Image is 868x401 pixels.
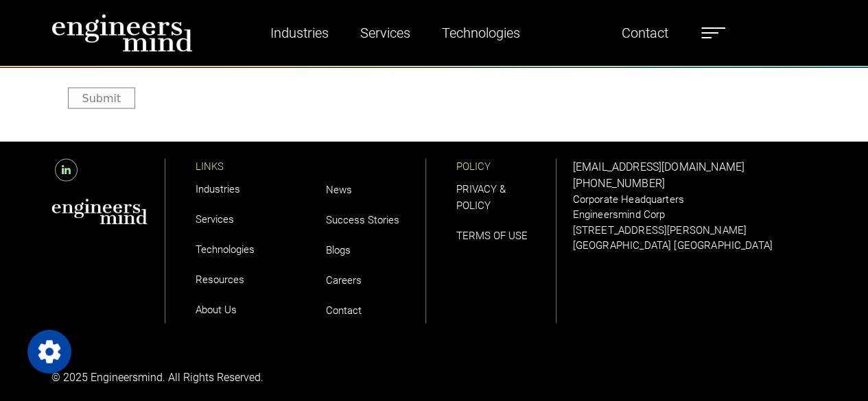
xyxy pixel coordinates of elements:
a: Industries [196,183,240,195]
p: [STREET_ADDRESS][PERSON_NAME] [573,223,817,239]
a: LinkedIn [51,164,81,177]
a: Resources [196,274,244,286]
a: Technologies [436,17,526,49]
a: Blogs [326,244,351,256]
p: © 2025 Engineersmind. All Rights Reserved. [51,369,426,386]
p: POLICY [456,159,556,175]
p: Engineersmind Corp [573,207,817,223]
a: Success Stories [326,214,399,226]
p: Corporate Headquarters [573,192,817,208]
img: aws [51,199,148,225]
a: PRIVACY & POLICY [456,183,506,212]
a: Contact [616,17,674,49]
a: About Us [196,304,237,316]
a: Careers [326,274,362,287]
a: TERMS OF USE [456,230,528,242]
a: Services [196,213,234,226]
p: [GEOGRAPHIC_DATA] [GEOGRAPHIC_DATA] [573,238,817,254]
button: Submit [68,88,136,109]
a: News [326,184,352,196]
a: Technologies [196,243,255,256]
a: [PHONE_NUMBER] [573,177,665,190]
img: logo [51,14,193,52]
a: Contact [326,304,362,317]
p: LINKS [196,159,296,175]
a: Services [355,17,416,49]
a: Industries [265,17,334,49]
a: [EMAIL_ADDRESS][DOMAIN_NAME] [573,160,744,173]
